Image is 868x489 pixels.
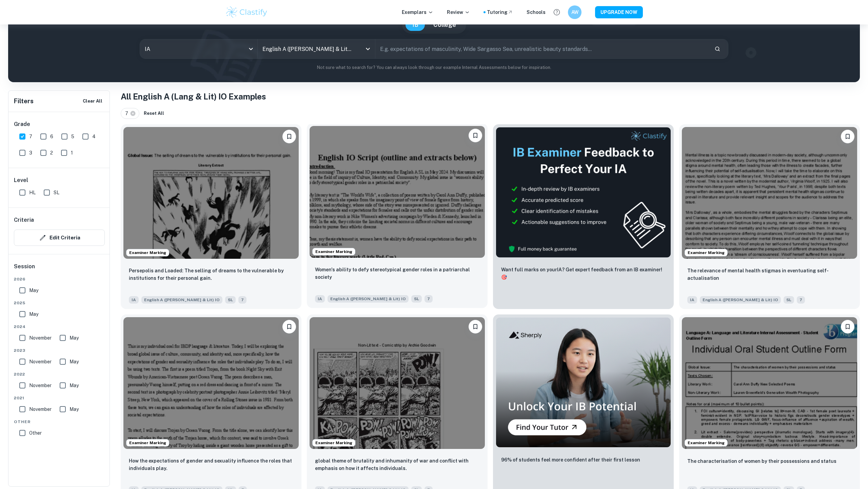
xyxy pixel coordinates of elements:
button: Bookmark [282,130,296,143]
img: Thumbnail [496,127,671,258]
span: November [29,382,52,389]
span: Other [29,429,42,437]
span: 3 [29,149,32,157]
img: Thumbnail [496,317,671,448]
button: Help and Feedback [551,6,563,18]
a: Tutoring [487,8,513,16]
span: May [70,382,79,389]
a: Examiner MarkingBookmarkWomen's ability to defy stereotypical gender roles in a patriarchal socie... [307,124,488,309]
span: 1 [71,149,73,157]
p: Want full marks on your IA ? Get expert feedback from an IB examiner! [501,266,666,281]
input: E.g. expectations of masculinity, Wide Sargasso Sea, unrealistic beauty standards... [375,39,709,58]
span: 2023 [14,347,105,354]
span: November [29,334,52,342]
button: Bookmark [469,320,482,333]
img: English A (Lang & Lit) IO IA example thumbnail: How the expectations of gender and sexua [123,317,299,449]
img: English A (Lang & Lit) IO IA example thumbnail: The relevance of mental health stigmas i [682,127,857,259]
span: Examiner Marking [685,250,727,256]
button: Edit Criteria [14,230,105,246]
span: 🎯 [501,274,507,280]
span: 4 [92,133,96,140]
img: English A (Lang & Lit) IO IA example thumbnail: Women's ability to defy stereotypical ge [310,126,485,258]
button: Search [712,43,723,55]
span: 7 [238,296,246,304]
span: SL [784,296,794,304]
img: Clastify logo [225,5,268,19]
a: Schools [527,8,546,16]
span: IA [687,296,697,304]
p: The characterisation of women by their possessions and status [687,457,836,465]
button: Reset All [142,108,166,119]
span: 2022 [14,371,105,377]
img: English A (Lang & Lit) IO IA example thumbnail: Persepolis and Loaded: The selling of dr [123,127,299,259]
span: 2026 [14,276,105,282]
p: How the expectations of gender and sexuality influence the roles that individuals play. [129,457,293,472]
span: May [29,287,38,294]
span: 5 [71,133,74,140]
span: IA [315,295,325,303]
button: Open [363,44,373,54]
button: Clear All [81,96,104,106]
span: 7 [797,296,805,304]
p: 96% of students feel more confident after their first lesson [501,456,640,464]
a: Examiner MarkingBookmarkPersepolis and Loaded: The selling of dreams to the vulnerable by institu... [121,124,301,309]
span: Examiner Marking [313,249,355,255]
span: Examiner Marking [313,440,355,446]
span: 2025 [14,300,105,306]
span: May [29,310,38,318]
button: Bookmark [841,130,854,143]
span: November [29,405,52,413]
h6: Level [14,176,105,184]
h6: Criteria [14,216,34,224]
span: Other [14,419,105,425]
span: 2 [50,149,53,157]
span: IA [129,296,139,304]
img: English A (Lang & Lit) IO IA example thumbnail: The characterisation of women by their p [682,317,857,449]
span: English A ([PERSON_NAME] & Lit) IO [328,295,409,303]
span: Examiner Marking [126,440,169,446]
span: 6 [50,133,53,140]
button: Bookmark [282,320,296,333]
span: May [70,358,79,365]
span: English A ([PERSON_NAME] & Lit) IO [141,296,222,304]
p: Review [447,8,470,16]
button: Bookmark [469,129,482,142]
span: Examiner Marking [685,440,727,446]
h6: Session [14,262,105,276]
h6: Grade [14,120,105,128]
a: Examiner MarkingBookmarkThe relevance of mental health stigmas in eventuating self-actualisationI... [679,124,860,309]
span: November [29,358,52,365]
p: The relevance of mental health stigmas in eventuating self-actualisation [687,267,852,282]
p: Not sure what to search for? You can always look through our example Internal Assessments below f... [14,64,854,71]
span: 2021 [14,395,105,401]
h1: All English A (Lang & Lit) IO Examples [121,90,860,103]
span: HL [29,189,36,196]
span: 7 [425,295,433,303]
p: Exemplars [402,8,433,16]
button: College [427,19,463,31]
h6: AW [571,8,579,16]
span: May [70,405,79,413]
span: Examiner Marking [126,250,169,256]
p: Persepolis and Loaded: The selling of dreams to the vulnerable by institutions for their personal... [129,267,293,282]
button: Bookmark [841,320,854,333]
span: SL [54,189,59,196]
a: ThumbnailWant full marks on yourIA? Get expert feedback from an IB examiner! [493,124,674,309]
span: 7 [125,110,131,117]
button: AW [568,5,581,19]
h6: Filters [14,96,34,106]
span: SL [411,295,422,303]
button: UPGRADE NOW [595,6,643,18]
span: 2024 [14,324,105,330]
img: English A (Lang & Lit) IO IA example thumbnail: global theme of brutality and inhumanity [310,317,485,449]
span: 7 [29,133,32,140]
span: English A ([PERSON_NAME] & Lit) IO [700,296,781,304]
div: IA [140,39,257,58]
button: IB [406,19,425,31]
span: SL [225,296,236,304]
span: May [70,334,79,342]
div: 7 [121,108,139,119]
